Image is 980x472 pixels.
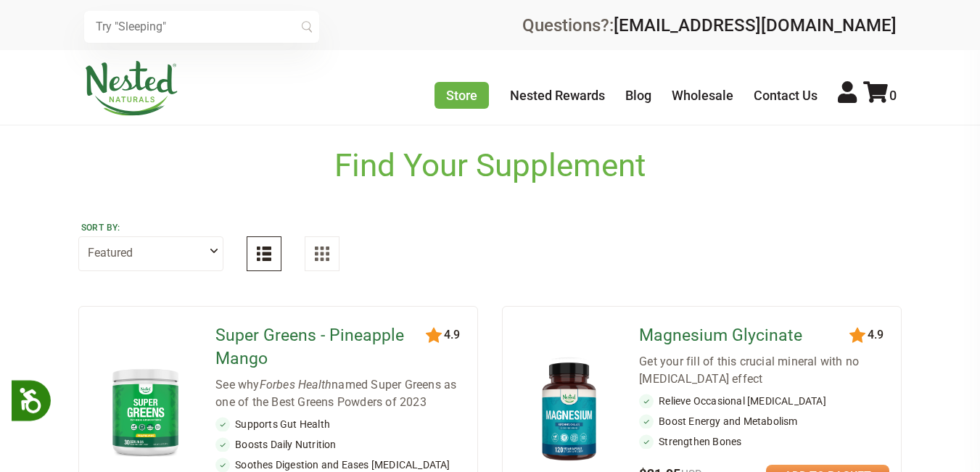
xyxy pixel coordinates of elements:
[215,457,466,472] li: Soothes Digestion and Eases [MEDICAL_DATA]
[639,324,852,347] a: Magnesium Glycinate
[639,434,889,449] li: Strengthen Bones
[672,88,733,103] a: Wholesale
[257,247,271,261] img: List
[863,88,897,103] a: 0
[522,17,897,34] div: Questions?:
[889,88,897,103] span: 0
[435,82,489,109] a: Store
[639,414,889,428] li: Boost Energy and Metabolism
[315,247,329,261] img: Grid
[625,88,651,103] a: Blog
[754,88,818,103] a: Contact Us
[614,15,897,36] a: [EMAIL_ADDRESS][DOMAIN_NAME]
[215,324,428,370] a: Super Greens - Pineapple Mango
[526,355,613,468] img: Magnesium Glycinate
[510,88,605,103] a: Nested Rewards
[102,362,189,462] img: Super Greens - Pineapple Mango
[260,378,332,392] em: Forbes Health
[334,147,646,184] h1: Find Your Supplement
[81,222,221,233] label: Sort by:
[84,61,178,116] img: Nested Naturals
[215,376,466,411] div: See why named Super Greens as one of the Best Greens Powders of 2023
[215,417,466,431] li: Supports Gut Health
[639,353,889,388] div: Get your fill of this crucial mineral with no [MEDICAL_DATA] effect
[84,11,319,43] input: Try "Sleeping"
[215,437,466,452] li: Boosts Daily Nutrition
[639,394,889,408] li: Relieve Occasional [MEDICAL_DATA]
